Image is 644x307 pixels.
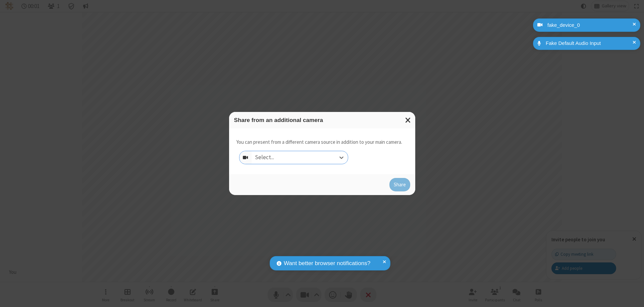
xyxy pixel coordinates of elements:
[543,40,635,47] div: Fake Default Audio Input
[545,21,635,29] div: fake_device_0
[284,259,370,268] span: Want better browser notifications?
[236,138,402,146] p: You can present from a different camera source in addition to your main camera.
[234,117,410,123] h3: Share from an additional camera
[389,178,410,191] button: Share
[401,112,415,128] button: Close modal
